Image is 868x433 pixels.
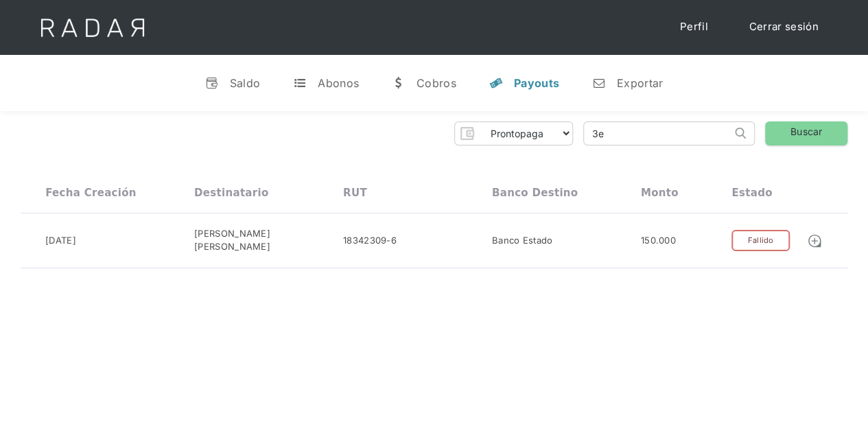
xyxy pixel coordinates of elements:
[205,76,219,90] div: v
[293,76,307,90] div: t
[731,230,789,251] div: Fallido
[194,227,343,254] div: [PERSON_NAME] [PERSON_NAME]
[454,121,573,145] form: Form
[617,76,663,90] div: Exportar
[584,122,731,145] input: Busca por ID
[807,233,822,248] img: Detalle
[343,234,397,248] div: 18342309-6
[492,234,553,248] div: Banco Estado
[765,121,847,145] a: Buscar
[592,76,606,90] div: n
[45,187,137,199] div: Fecha creación
[641,187,679,199] div: Monto
[731,187,772,199] div: Estado
[45,234,76,248] div: [DATE]
[318,76,359,90] div: Abonos
[492,187,578,199] div: Banco destino
[514,76,559,90] div: Payouts
[489,76,503,90] div: y
[230,76,261,90] div: Saldo
[194,187,268,199] div: Destinatario
[666,14,722,40] a: Perfil
[417,76,456,90] div: Cobros
[343,187,367,199] div: RUT
[392,76,406,90] div: w
[736,14,832,40] a: Cerrar sesión
[641,234,676,248] div: 150.000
